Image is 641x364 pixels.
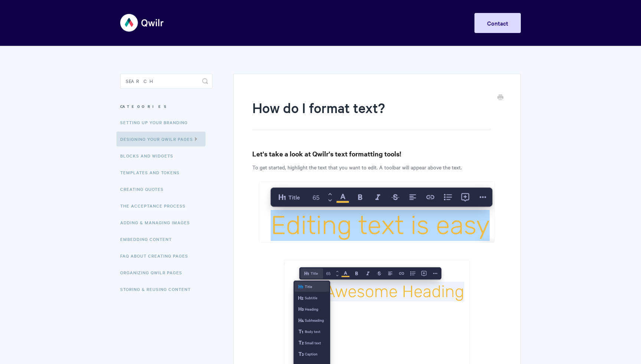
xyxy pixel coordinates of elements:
[120,9,164,37] img: Qwilr Help Center
[120,248,194,263] a: FAQ About Creating Pages
[120,198,191,213] a: The Acceptance Process
[120,182,169,196] a: Creating Quotes
[120,148,179,163] a: Blocks and Widgets
[252,149,502,159] h3: Let's take a look at Qwilr's text formatting tools!
[120,115,193,130] a: Setting up your Branding
[120,215,195,230] a: Adding & Managing Images
[120,74,213,89] input: Search
[116,132,206,146] a: Designing Your Qwilr Pages
[120,100,213,113] h3: Categories
[120,282,196,297] a: Storing & Reusing Content
[497,94,503,102] a: Print this Article
[259,181,495,243] img: file-V6bKnOzqcn.png
[474,13,521,33] a: Contact
[252,163,502,172] p: To get started, highlight the text that you want to edit. A toolbar will appear above the text.
[120,265,188,280] a: Organizing Qwilr Pages
[252,98,491,130] h1: How do I format text?
[120,232,177,246] a: Embedding Content
[120,165,185,180] a: Templates and Tokens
